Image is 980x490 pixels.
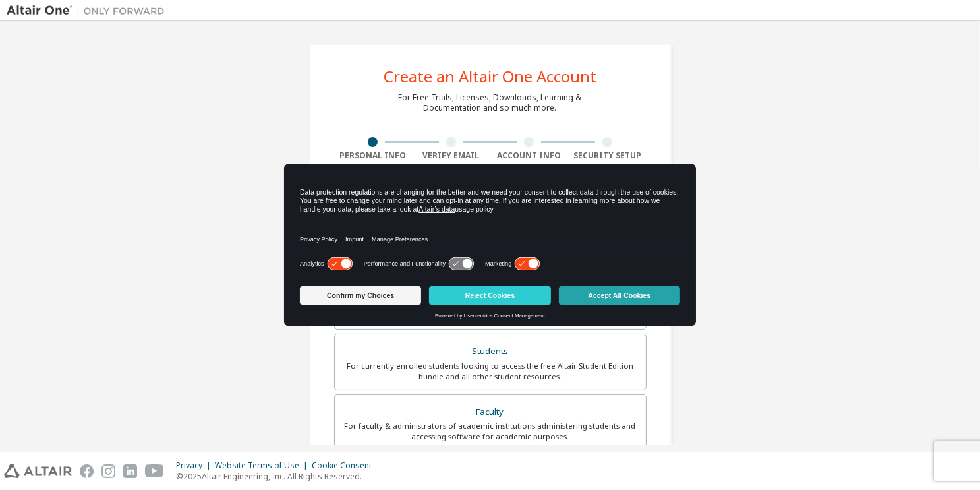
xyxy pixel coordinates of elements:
[343,403,638,421] div: Faculty
[145,464,164,478] img: youtube.svg
[334,150,413,161] div: Personal Info
[7,4,171,17] img: Altair One
[123,464,137,478] img: linkedin.svg
[412,150,490,161] div: Verify Email
[490,150,569,161] div: Account Info
[4,464,72,478] img: altair_logo.svg
[343,421,638,442] div: For faculty & administrators of academic institutions administering students and accessing softwa...
[384,69,596,84] div: Create an Altair One Account
[101,464,115,478] img: instagram.svg
[399,92,582,113] div: For Free Trials, Licenses, Downloads, Learning & Documentation and so much more.
[176,460,215,471] div: Privacy
[568,150,647,161] div: Security Setup
[215,460,312,471] div: Website Terms of Use
[312,460,380,471] div: Cookie Consent
[80,464,94,478] img: facebook.svg
[343,361,638,382] div: For currently enrolled students looking to access the free Altair Student Edition bundle and all ...
[343,342,638,361] div: Students
[176,471,380,482] p: © 2025 Altair Engineering, Inc. All Rights Reserved.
